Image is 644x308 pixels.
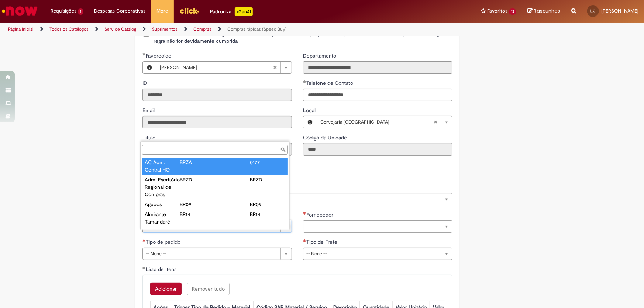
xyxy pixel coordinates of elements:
[145,211,180,225] div: Almirante Tamandaré
[141,156,289,230] ul: Planta
[145,201,180,208] div: Agudos
[180,228,215,235] div: BR8K
[250,201,285,208] div: BR09
[250,159,285,166] div: 0177
[180,176,215,183] div: BRZD
[180,201,215,208] div: BR09
[145,228,180,243] div: Ambev Varejo MG
[145,176,180,198] div: Adm. Escritório Regional de Compras
[180,159,215,166] div: BRZA
[250,228,285,235] div: 0565
[145,159,180,173] div: AC Adm. Central HQ
[180,211,215,218] div: BR14
[250,176,285,183] div: BRZD
[250,211,285,218] div: BR14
